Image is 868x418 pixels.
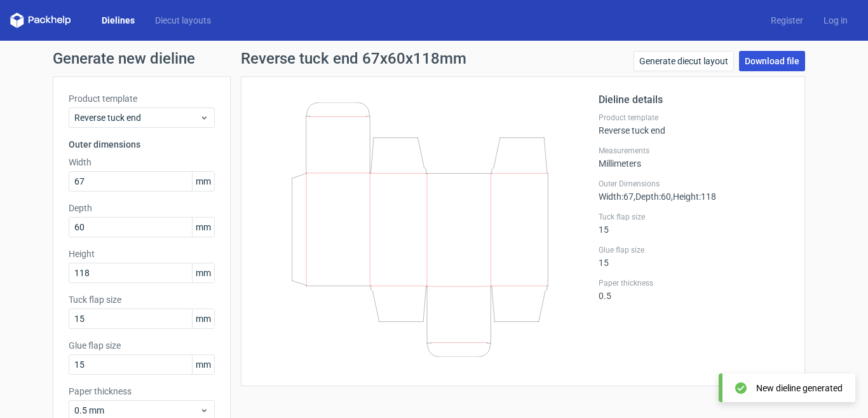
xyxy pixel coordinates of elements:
[69,138,215,151] h3: Outer dimensions
[599,179,789,189] label: Outer Dimensions
[599,92,789,108] h2: Dieline details
[69,385,215,398] label: Paper thickness
[192,218,214,237] span: mm
[74,404,200,417] span: 0.5 mm
[756,382,843,394] div: New dieline generated
[671,192,716,202] span: , Height : 118
[241,51,466,66] h1: Reverse tuck end 67x60x118mm
[192,263,214,282] span: mm
[69,339,215,352] label: Glue flap size
[69,293,215,306] label: Tuck flap size
[69,202,215,214] label: Depth
[192,172,214,191] span: mm
[761,14,813,27] a: Register
[599,113,789,123] label: Product template
[599,212,789,222] label: Tuck flap size
[192,355,214,374] span: mm
[69,247,215,260] label: Height
[69,156,215,169] label: Width
[599,113,789,136] div: Reverse tuck end
[192,309,214,328] span: mm
[813,14,858,27] a: Log in
[634,192,671,202] span: , Depth : 60
[74,111,200,124] span: Reverse tuck end
[599,278,789,301] div: 0.5
[599,212,789,235] div: 15
[92,14,145,27] a: Dielines
[599,245,789,268] div: 15
[145,14,221,27] a: Diecut layouts
[634,51,734,71] a: Generate diecut layout
[69,92,215,105] label: Product template
[739,51,805,71] a: Download file
[599,245,789,255] label: Glue flap size
[53,51,815,66] h1: Generate new dieline
[599,278,789,288] label: Paper thickness
[599,146,789,156] label: Measurements
[599,192,634,202] span: Width : 67
[599,146,789,169] div: Millimeters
